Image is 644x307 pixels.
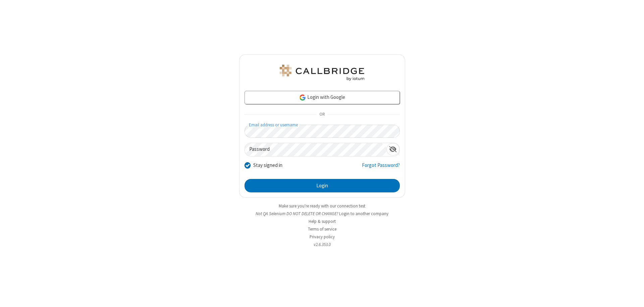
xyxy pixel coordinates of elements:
img: QA Selenium DO NOT DELETE OR CHANGE [278,65,366,81]
a: Make sure you're ready with our connection test [279,203,365,209]
a: Help & support [309,219,336,224]
input: Email address or username [245,125,400,138]
label: Stay signed in [253,162,282,169]
img: google-icon.png [299,94,306,101]
a: Terms of service [308,226,336,232]
span: OR [317,110,327,119]
button: Login [245,179,400,192]
a: Forgot Password? [362,162,400,174]
a: Login with Google [245,91,400,104]
input: Password [245,143,386,156]
button: Login to another company [339,210,388,217]
div: Show password [386,143,399,156]
li: v2.6.353.0 [239,241,405,248]
a: Privacy policy [310,234,335,240]
li: Not QA Selenium DO NOT DELETE OR CHANGE? [239,210,405,217]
